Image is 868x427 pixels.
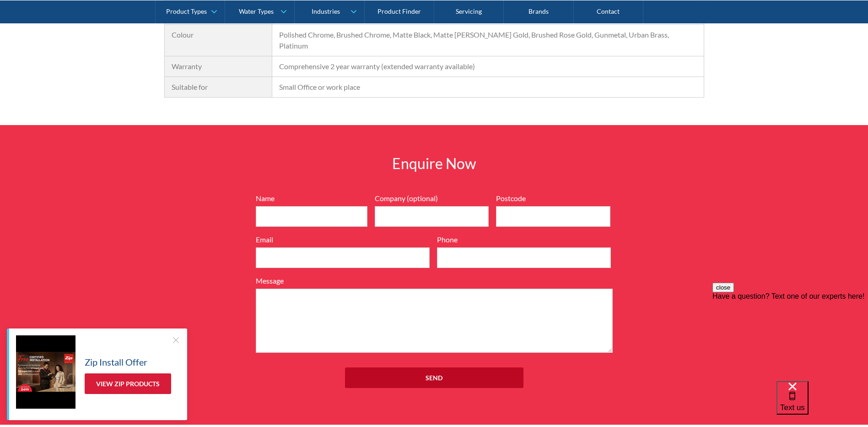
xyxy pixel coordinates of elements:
[251,193,617,397] form: Full Width Form
[712,283,868,393] iframe: podium webchat widget prompt
[776,381,868,427] iframe: podium webchat widget bubble
[172,61,265,72] div: Warranty
[166,7,207,15] div: Product Types
[172,29,265,40] div: Colour
[302,153,567,175] h2: Enquire Now
[496,193,610,204] label: Postcode
[375,193,489,204] label: Company (optional)
[256,275,613,286] label: Message
[239,7,274,15] div: Water Types
[85,373,171,394] a: View Zip Products
[345,367,523,388] input: Send
[16,335,75,409] img: Zip Install Offer
[437,234,611,245] label: Phone
[256,193,367,204] label: Name
[279,82,696,93] div: Small Office or work place
[312,7,340,15] div: Industries
[279,61,696,72] div: Comprehensive 2 year warranty (extended warranty available)
[85,355,147,369] h5: Zip Install Offer
[256,234,430,245] label: Email
[172,82,265,93] div: Suitable for
[279,29,696,51] div: Polished Chrome, Brushed Chrome, Matte Black, Matte [PERSON_NAME] Gold, Brushed Rose Gold, Gunmet...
